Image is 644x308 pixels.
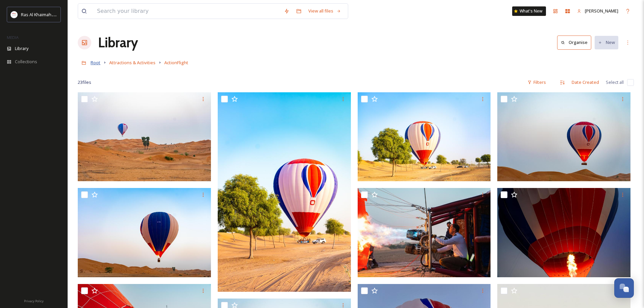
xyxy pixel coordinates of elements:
img: ActionFlight Balloon - BD Desert Shoot.jpg [497,188,630,277]
a: View all files [305,4,344,18]
span: Ras Al Khaimah Tourism Development Authority [21,11,117,18]
span: MEDIA [7,35,19,40]
a: Attractions & Activities [109,58,156,67]
img: ActionFlight Balloon - BD Desert Shoot.jpg [78,188,211,277]
div: Date Created [568,76,602,89]
button: New [595,36,618,49]
img: Logo_RAKTDA_RGB-01.png [11,11,18,18]
span: Library [15,45,28,52]
img: ActionFlight Balloon - BD Desert Shoot.jpg [358,92,491,181]
span: Collections [15,58,37,65]
span: 23 file s [78,79,91,86]
button: Open Chat [614,278,634,298]
button: Organise [557,35,591,49]
span: [PERSON_NAME] [585,8,618,14]
a: ActionFlight [164,58,188,67]
span: Privacy Policy [24,299,44,303]
img: ActionFlight Balloon - BD Desert Shoot.jpg [358,188,491,277]
a: [PERSON_NAME] [574,4,622,18]
img: ActionFlight Balloon - BD Desert Shoot.jpg [78,92,211,181]
span: ActionFlight [164,60,188,66]
div: Filters [524,76,549,89]
span: Root [91,60,100,66]
a: Library [98,32,138,53]
input: Search your library [94,4,281,19]
span: Select all [606,79,624,86]
a: Root [91,58,100,67]
img: ActionFlight Balloon - BD Desert Shoot.jpg [218,92,351,292]
img: ActionFlight Balloon - BD Desert Shoot.jpg [497,92,630,181]
a: Privacy Policy [24,297,44,305]
a: What's New [512,6,546,16]
span: Attractions & Activities [109,60,156,66]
